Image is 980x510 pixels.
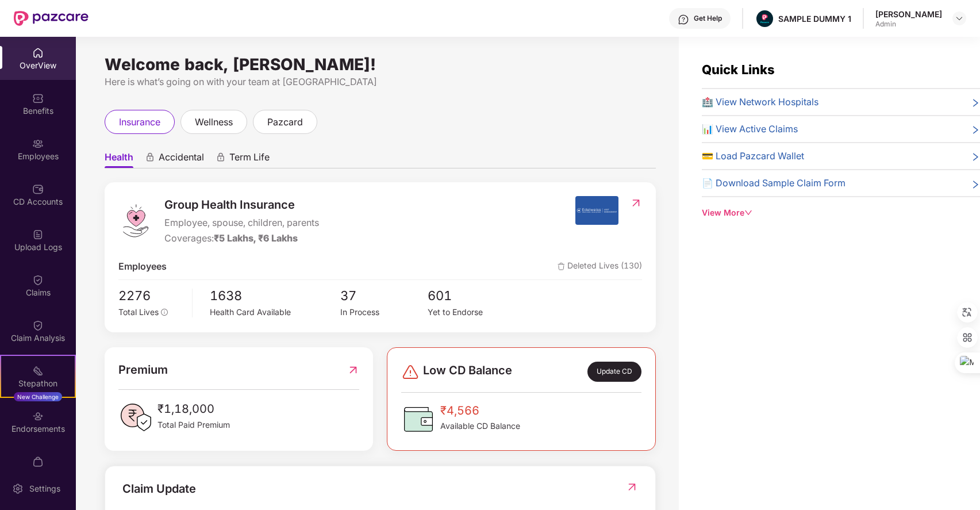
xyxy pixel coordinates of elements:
[702,95,818,109] span: 🏥 View Network Hospitals
[161,309,168,316] span: info-circle
[875,9,942,20] div: [PERSON_NAME]
[340,286,428,306] span: 37
[440,420,520,432] span: Available CD Balance
[558,259,642,274] span: Deleted Lives (130)
[702,149,804,163] span: 💳 Load Pazcard Wallet
[229,151,270,168] span: Term Life
[702,122,798,136] span: 📊 View Active Claims
[32,365,44,377] img: svg+xml;base64,PHN2ZyB4bWxucz0iaHR0cDovL3d3dy53My5vcmcvMjAwMC9zdmciIHdpZHRoPSIyMSIgaGVpZ2h0PSIyMC...
[955,14,964,23] img: svg+xml;base64,PHN2ZyBpZD0iRHJvcGRvd24tMzJ4MzIiIHhtbG5zPSJodHRwOi8vd3d3LnczLm9yZy8yMDAwL3N2ZyIgd2...
[14,11,89,26] img: New Pazcare Logo
[118,286,184,306] span: 2276
[105,60,656,69] div: Welcome back, [PERSON_NAME]!
[401,402,436,436] img: CDBalanceIcon
[626,481,638,493] img: RedirectIcon
[423,362,512,382] span: Low CD Balance
[756,10,773,27] img: Pazcare_Alternative_logo-01-01.png
[778,13,851,24] div: SAMPLE DUMMY 1
[14,392,62,401] div: New Challenge
[32,183,44,195] img: svg+xml;base64,PHN2ZyBpZD0iQ0RfQWNjb3VudHMiIGRhdGEtbmFtZT0iQ0QgQWNjb3VudHMiIHhtbG5zPSJodHRwOi8vd3...
[195,115,233,129] span: wellness
[1,378,75,389] div: Stepathon
[401,363,420,381] img: svg+xml;base64,PHN2ZyBpZD0iRGFuZ2VyLTMyeDMyIiB4bWxucz0iaHR0cDovL3d3dy53My5vcmcvMjAwMC9zdmciIHdpZH...
[157,400,230,418] span: ₹1,18,000
[145,152,155,163] div: animation
[340,306,428,319] div: In Process
[630,197,642,209] img: RedirectIcon
[118,307,159,317] span: Total Lives
[32,411,44,422] img: svg+xml;base64,PHN2ZyBpZD0iRW5kb3JzZW1lbnRzIiB4bWxucz0iaHR0cDovL3d3dy53My5vcmcvMjAwMC9zdmciIHdpZH...
[164,231,319,246] div: Coverages:
[32,138,44,149] img: svg+xml;base64,PHN2ZyBpZD0iRW1wbG95ZWVzIiB4bWxucz0iaHR0cDovL3d3dy53My5vcmcvMjAwMC9zdmciIHdpZHRoPS...
[587,362,641,382] div: Update CD
[347,361,359,379] img: RedirectIcon
[440,402,520,420] span: ₹4,566
[122,480,196,498] div: Claim Update
[105,151,133,168] span: Health
[971,97,980,109] span: right
[216,152,226,163] div: animation
[214,232,298,244] span: ₹5 Lakhs, ₹6 Lakhs
[164,196,319,214] span: Group Health Insurance
[32,93,44,104] img: svg+xml;base64,PHN2ZyBpZD0iQmVuZWZpdHMiIHhtbG5zPSJodHRwOi8vd3d3LnczLm9yZy8yMDAwL3N2ZyIgd2lkdGg9Ij...
[428,306,515,319] div: Yet to Endorse
[575,196,618,225] img: insurerIcon
[118,259,167,274] span: Employees
[157,419,230,431] span: Total Paid Premium
[428,286,515,306] span: 601
[32,47,44,59] img: svg+xml;base64,PHN2ZyBpZD0iSG9tZSIgeG1sbnM9Imh0dHA6Ly93d3cudzMub3JnLzIwMDAvc3ZnIiB3aWR0aD0iMjAiIG...
[702,206,980,219] div: View More
[119,115,160,129] span: insurance
[744,209,752,217] span: down
[164,216,319,230] span: Employee, spouse, children, parents
[875,20,942,29] div: Admin
[32,274,44,286] img: svg+xml;base64,PHN2ZyBpZD0iQ2xhaW0iIHhtbG5zPSJodHRwOi8vd3d3LnczLm9yZy8yMDAwL3N2ZyIgd2lkdGg9IjIwIi...
[971,151,980,163] span: right
[32,320,44,331] img: svg+xml;base64,PHN2ZyBpZD0iQ2xhaW0iIHhtbG5zPSJodHRwOi8vd3d3LnczLm9yZy8yMDAwL3N2ZyIgd2lkdGg9IjIwIi...
[26,483,64,494] div: Settings
[210,286,341,306] span: 1638
[971,124,980,136] span: right
[32,456,44,467] img: svg+xml;base64,PHN2ZyBpZD0iTXlfT3JkZXJzIiBkYXRhLW5hbWU9Ik15IE9yZGVycyIgeG1sbnM9Imh0dHA6Ly93d3cudz...
[118,361,168,379] span: Premium
[702,62,775,77] span: Quick Links
[694,14,722,23] div: Get Help
[12,483,24,494] img: svg+xml;base64,PHN2ZyBpZD0iU2V0dGluZy0yMHgyMCIgeG1sbnM9Imh0dHA6Ly93d3cudzMub3JnLzIwMDAvc3ZnIiB3aW...
[971,178,980,190] span: right
[105,75,656,89] div: Here is what’s going on with your team at [GEOGRAPHIC_DATA]
[558,263,565,270] img: deleteIcon
[32,229,44,240] img: svg+xml;base64,PHN2ZyBpZD0iVXBsb2FkX0xvZ3MiIGRhdGEtbmFtZT0iVXBsb2FkIExvZ3MiIHhtbG5zPSJodHRwOi8vd3...
[159,151,204,168] span: Accidental
[118,204,153,238] img: logo
[118,400,153,435] img: PaidPremiumIcon
[678,14,689,25] img: svg+xml;base64,PHN2ZyBpZD0iSGVscC0zMngzMiIgeG1sbnM9Imh0dHA6Ly93d3cudzMub3JnLzIwMDAvc3ZnIiB3aWR0aD...
[702,176,846,190] span: 📄 Download Sample Claim Form
[267,115,303,129] span: pazcard
[210,306,341,319] div: Health Card Available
